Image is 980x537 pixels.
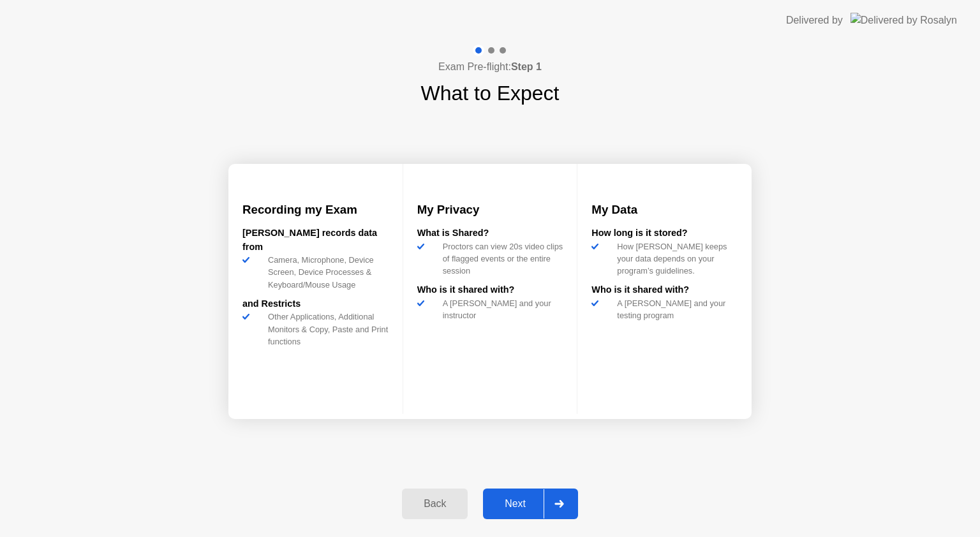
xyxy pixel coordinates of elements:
[242,297,389,311] div: and Restricts
[242,226,389,254] div: [PERSON_NAME] records data from
[438,297,563,321] div: A [PERSON_NAME] and your instructor
[263,311,389,348] div: Other Applications, Additional Monitors & Copy, Paste and Print functions
[511,61,542,72] b: Step 1
[438,59,542,75] h4: Exam Pre-flight:
[612,240,738,277] div: How [PERSON_NAME] keeps your data depends on your program’s guidelines.
[786,13,843,28] div: Delivered by
[591,226,738,240] div: How long is it stored?
[417,283,563,297] div: Who is it shared with?
[487,498,544,510] div: Next
[406,498,464,510] div: Back
[612,297,738,321] div: A [PERSON_NAME] and your testing program
[438,240,563,277] div: Proctors can view 20s video clips of flagged events or the entire session
[402,489,468,519] button: Back
[591,201,738,219] h3: My Data
[591,283,738,297] div: Who is it shared with?
[850,13,957,27] img: Delivered by Rosalyn
[421,78,560,108] h1: What to Expect
[242,201,389,219] h3: Recording my Exam
[483,489,578,519] button: Next
[417,226,563,240] div: What is Shared?
[417,201,563,219] h3: My Privacy
[263,254,389,291] div: Camera, Microphone, Device Screen, Device Processes & Keyboard/Mouse Usage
